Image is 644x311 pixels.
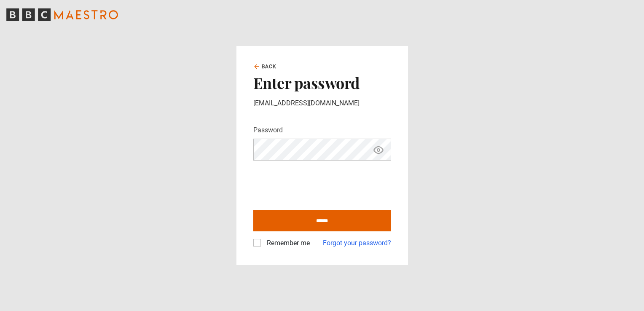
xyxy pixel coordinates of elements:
label: Remember me [263,238,310,248]
span: Back [262,63,277,70]
p: [EMAIL_ADDRESS][DOMAIN_NAME] [253,98,391,108]
h2: Enter password [253,74,391,91]
a: Back [253,63,277,70]
label: Password [253,125,283,135]
iframe: reCAPTCHA [253,167,381,200]
svg: BBC Maestro [6,8,118,21]
a: Forgot your password? [323,238,391,248]
button: Show password [371,142,386,157]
